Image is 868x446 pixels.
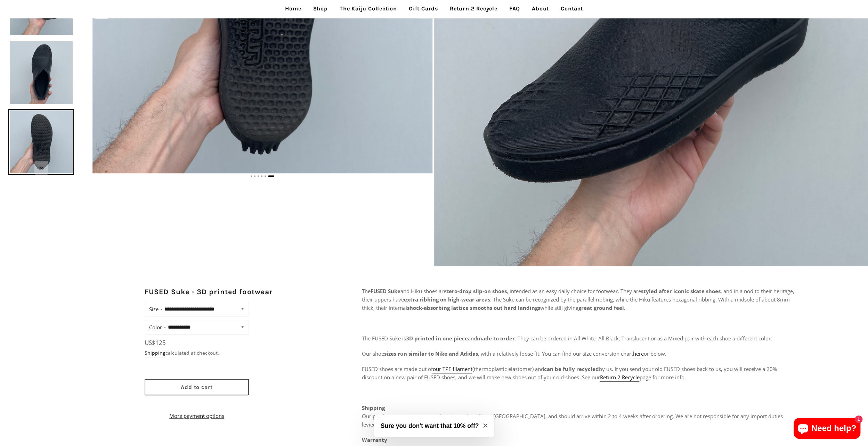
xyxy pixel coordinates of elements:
strong: can be fully recycled [544,365,599,372]
span: Go to slide 3 [258,175,259,177]
h2: FUSED Suke - 3D printed footwear [145,287,289,297]
a: More payment options [145,412,249,420]
a: Return 2 Recycle [600,374,639,382]
img: [3D printed Shoes] - lightweight custom 3dprinted shoes sneakers sandals fused footwear [8,40,74,106]
a: our TPE filament [432,365,472,373]
label: Size [149,304,162,314]
strong: Warranty [362,436,387,443]
strong: extra ribbing on high-wear areas [404,296,490,303]
span: Go to slide 2 [254,175,255,177]
span: Go to slide 1 [251,175,252,177]
a: Shipping [145,349,165,357]
span: Add to cart [181,384,213,390]
span: FUSED shoes are made out of (thermoplastic elastomer) and by us. If you send your old FUSED shoes... [362,365,777,382]
button: Add to cart [145,379,249,395]
img: [3D printed Shoes] - lightweight custom 3dprinted shoes sneakers sandals fused footwear [8,109,74,175]
span: US$125 [145,339,166,347]
div: calculated at checkout. [145,349,249,357]
span: Go to slide 6 [268,175,274,177]
inbox-online-store-chat: Shopify online store chat [792,418,862,440]
strong: sizes run similar to Nike and Adidas [384,350,478,357]
strong: made to order [477,335,514,342]
span: Go to slide 5 [265,175,266,177]
strong: zero-drop slip-on shoes [446,288,506,295]
p: The and Hiku shoes are , intended as an easy daily choice for footwear. They are , and in a nod t... [362,287,796,312]
strong: 3D printed in one piece [406,335,468,342]
span: from [GEOGRAPHIC_DATA] [480,413,545,420]
span: Our shoe , with a relatively loose fit. You can find our size conversion chart or below. [362,350,666,358]
strong: FUSED Suke [370,288,400,295]
strong: great ground feel [578,304,624,311]
span: Go to slide 4 [261,175,262,177]
strong: shock-absorbing lattice smooths out hard landings [407,304,540,311]
p: Our products are sent to you with registered mail , and should arrive within 2 to 4 weeks after o... [362,404,796,429]
a: here [633,350,643,358]
strong: Shipping [362,404,384,411]
span: The FUSED Suke is and . They can be ordered in All White, All Black, Translucent or as a Mixed pa... [362,335,772,342]
div: Previous slide [95,5,108,19]
label: Color [149,322,166,332]
strong: styled after iconic skate shoes [641,288,720,295]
